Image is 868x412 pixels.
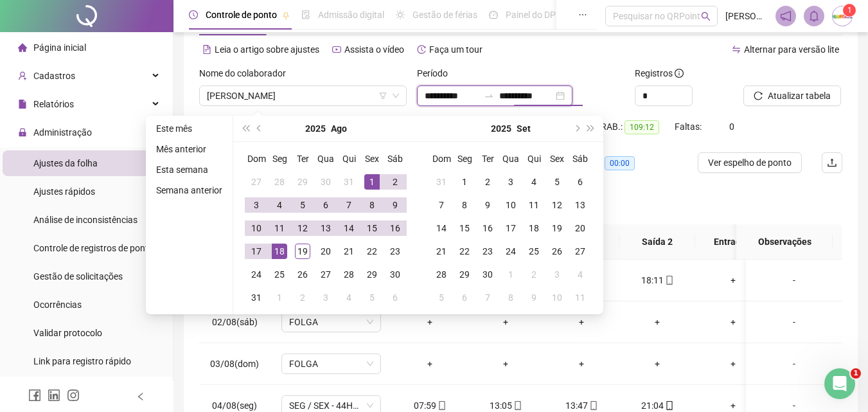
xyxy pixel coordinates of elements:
[384,217,407,240] td: 2025-08-16
[457,244,472,259] div: 22
[476,170,499,193] td: 2025-09-02
[295,290,310,305] div: 2
[736,224,833,260] th: Observações
[569,170,592,193] td: 2025-09-06
[252,116,267,141] button: prev-year
[503,220,518,236] div: 17
[545,263,569,286] td: 2025-10-03
[364,220,380,236] div: 15
[833,6,852,26] img: 53528
[387,174,403,190] div: 2
[503,174,518,190] div: 3
[506,10,556,20] span: Painel do DP
[33,300,82,310] span: Ocorrências
[337,240,360,263] td: 2025-08-21
[478,357,533,371] div: +
[238,116,252,141] button: super-prev-year
[480,267,495,282] div: 30
[503,267,518,282] div: 1
[503,197,518,213] div: 10
[341,267,357,282] div: 28
[202,45,211,54] span: file-text
[545,193,569,217] td: 2025-09-12
[360,286,384,309] td: 2025-09-05
[337,147,360,170] th: Qui
[499,286,522,309] td: 2025-10-08
[526,267,542,282] div: 2
[314,170,337,193] td: 2025-07-30
[430,217,453,240] td: 2025-09-14
[249,290,264,305] div: 31
[384,263,407,286] td: 2025-08-30
[387,290,403,305] div: 6
[522,217,545,240] td: 2025-09-18
[341,244,357,259] div: 21
[318,220,333,236] div: 13
[476,286,499,309] td: 2025-10-07
[453,170,476,193] td: 2025-09-01
[18,128,27,137] span: lock
[585,120,675,134] div: H. TRAB.:
[430,240,453,263] td: 2025-09-21
[387,197,403,213] div: 9
[337,263,360,286] td: 2025-08-28
[318,244,333,259] div: 20
[434,244,449,259] div: 21
[212,317,258,327] span: 02/08(sáb)
[301,10,310,19] span: file-done
[295,197,310,213] div: 5
[429,44,483,55] span: Faça um tour
[476,147,499,170] th: Ter
[729,121,734,132] span: 0
[549,267,565,282] div: 3
[476,263,499,286] td: 2025-09-30
[360,263,384,286] td: 2025-08-29
[291,147,314,170] th: Ter
[619,224,695,260] th: Saída 2
[476,217,499,240] td: 2025-09-16
[33,42,86,53] span: Página inicial
[569,147,592,170] th: Sáb
[572,290,588,305] div: 11
[517,116,531,141] button: month panel
[584,116,598,141] button: super-next-year
[499,193,522,217] td: 2025-09-10
[526,244,542,259] div: 25
[337,217,360,240] td: 2025-08-14
[624,120,659,134] span: 109:12
[289,354,373,373] span: FOLGA
[569,286,592,309] td: 2025-10-11
[756,357,832,371] div: -
[33,158,98,168] span: Ajustes da folha
[545,240,569,263] td: 2025-09-26
[526,220,542,236] div: 18
[491,116,511,141] button: year panel
[526,197,542,213] div: 11
[453,263,476,286] td: 2025-09-29
[549,220,565,236] div: 19
[545,170,569,193] td: 2025-09-05
[268,263,291,286] td: 2025-08-25
[725,9,768,23] span: [PERSON_NAME]
[384,147,407,170] th: Sáb
[675,121,704,132] span: Faltas:
[480,174,495,190] div: 2
[747,235,822,249] span: Observações
[272,290,287,305] div: 1
[318,267,333,282] div: 27
[379,92,387,100] span: filter
[249,197,264,213] div: 3
[588,401,598,410] span: mobile
[360,170,384,193] td: 2025-08-01
[480,220,495,236] div: 16
[33,99,74,109] span: Relatórios
[189,10,198,19] span: clock-circle
[384,286,407,309] td: 2025-09-06
[364,290,380,305] div: 5
[392,92,400,100] span: down
[249,244,264,259] div: 17
[402,357,457,371] div: +
[33,271,123,282] span: Gestão de solicitações
[605,156,635,170] span: 00:00
[476,193,499,217] td: 2025-09-09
